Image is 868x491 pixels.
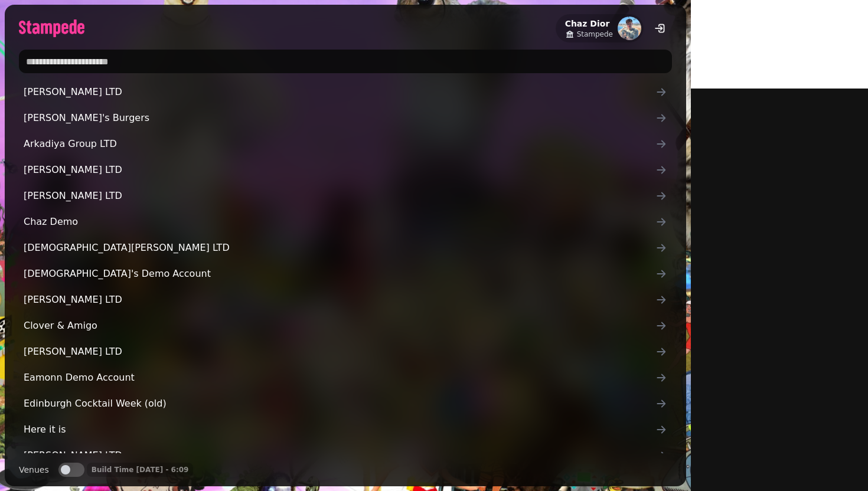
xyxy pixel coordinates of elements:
[19,444,672,467] a: [PERSON_NAME] LTD
[565,30,613,39] a: Stampede
[19,392,672,415] a: Edinburgh Cocktail Week (old)
[24,267,655,281] span: [DEMOGRAPHIC_DATA]'s Demo Account
[19,314,672,338] a: Clover & Amigo
[24,137,655,151] span: Arkadiya Group LTD
[577,30,613,39] span: Stampede
[24,397,655,411] span: Edinburgh Cocktail Week (old)
[648,17,672,40] button: logout
[24,85,655,99] span: [PERSON_NAME] LTD
[24,215,655,229] span: Chaz Demo
[24,293,655,307] span: [PERSON_NAME] LTD
[24,319,655,333] span: Clover & Amigo
[19,463,49,477] label: Venues
[24,111,655,125] span: [PERSON_NAME]'s Burgers
[19,288,672,312] a: [PERSON_NAME] LTD
[19,19,84,37] img: logo
[24,163,655,177] span: [PERSON_NAME] LTD
[19,236,672,260] a: [DEMOGRAPHIC_DATA][PERSON_NAME] LTD
[24,189,655,203] span: [PERSON_NAME] LTD
[19,340,672,364] a: [PERSON_NAME] LTD
[19,158,672,182] a: [PERSON_NAME] LTD
[19,132,672,156] a: Arkadiya Group LTD
[618,17,641,40] img: aHR0cHM6Ly93d3cuZ3JhdmF0YXIuY29tL2F2YXRhci83OGExYjYxODc2MzU1NDBmNTZkNzNhODM1OWFmMjllZj9zPTE1MCZkP...
[24,449,655,463] span: [PERSON_NAME] LTD
[19,418,672,441] a: Here it is
[19,80,672,104] a: [PERSON_NAME] LTD
[24,371,655,385] span: Eamonn Demo Account
[19,262,672,286] a: [DEMOGRAPHIC_DATA]'s Demo Account
[24,345,655,359] span: [PERSON_NAME] LTD
[24,423,655,437] span: Here it is
[92,465,189,474] p: Build Time [DATE] - 6:09
[19,106,672,130] a: [PERSON_NAME]'s Burgers
[24,241,655,255] span: [DEMOGRAPHIC_DATA][PERSON_NAME] LTD
[565,18,613,30] h2: Chaz Dior
[19,366,672,389] a: Eamonn Demo Account
[19,184,672,208] a: [PERSON_NAME] LTD
[19,210,672,234] a: Chaz Demo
